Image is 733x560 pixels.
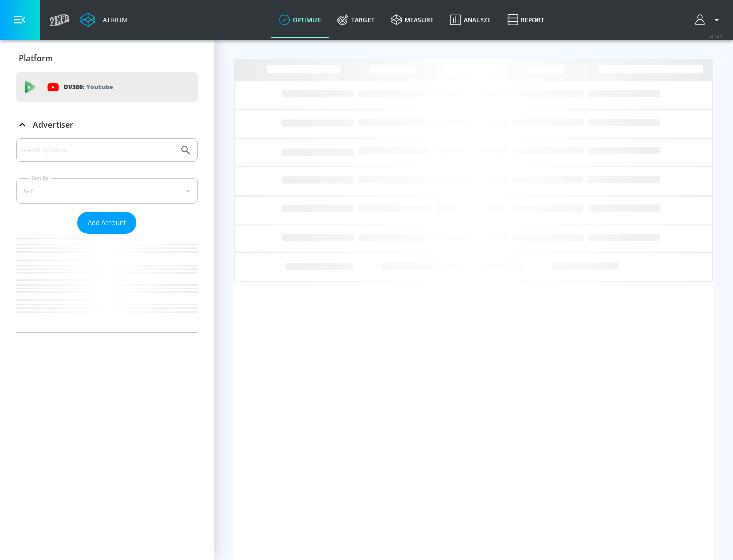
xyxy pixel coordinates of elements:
p: Platform [19,52,53,64]
a: Analyze [442,2,499,38]
p: Youtube [86,81,113,92]
div: Atrium [99,15,128,24]
a: optimize [271,2,329,38]
span: Add Account [88,217,126,229]
input: Search by name [20,144,175,157]
a: Report [499,2,552,38]
a: Target [329,2,383,38]
div: Platform [16,44,198,72]
a: measure [383,2,442,38]
p: DV360: [64,81,113,93]
span: v 4.24.0 [709,34,723,39]
nav: list of Advertiser [16,234,198,332]
button: Add Account [77,212,136,234]
p: Advertiser [33,119,73,130]
a: Atrium [80,12,128,27]
div: A-Z [16,178,198,204]
div: Advertiser [16,110,198,139]
div: DV360: Youtube [16,72,198,102]
label: Sort By [29,175,51,181]
div: Advertiser [16,138,198,332]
